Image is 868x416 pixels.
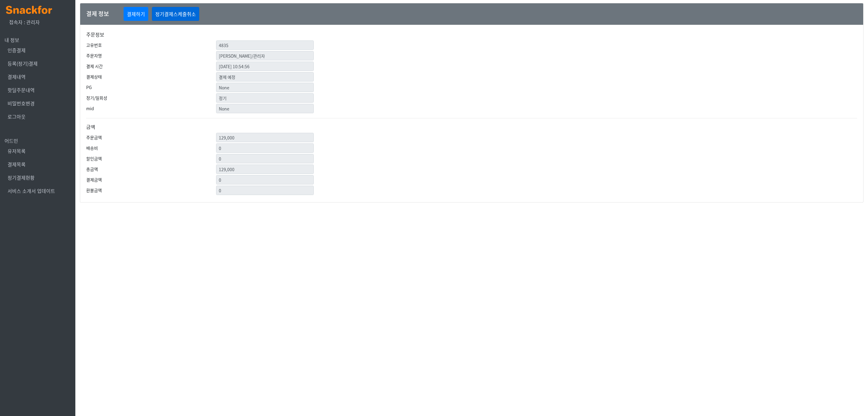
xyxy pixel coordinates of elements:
label: 결제금액 [82,175,212,184]
label: 고유번호 [82,40,212,50]
a: 결제목록 [8,161,26,168]
label: 배송비 [82,143,212,153]
span: 접속자 : 관리자 [9,18,40,26]
button: 결제하기 [124,7,148,21]
label: 주문정보 [86,31,104,38]
a: 결제내역 [8,73,26,80]
a: 핫딜주문내역 [8,86,35,94]
label: 주문자명 [82,51,212,60]
label: 주문금액 [82,133,212,142]
label: PG [82,83,212,92]
a: 인증결제 [8,46,26,54]
label: 정기/일회성 [82,93,212,103]
label: 금액 [86,123,95,130]
button: 정기결제스케줄취소 [152,7,199,21]
label: 할인금액 [82,154,212,163]
a: 비밀번호변경 [8,100,35,107]
a: 서비스 소개서 업데이트 [8,187,55,194]
label: 총금액 [82,165,212,174]
label: mid [82,104,212,113]
label: 결제 시간 [82,62,212,71]
h5: 결제 정보 [86,10,109,17]
label: 결제상태 [82,72,212,82]
a: 정기결제현황 [8,174,35,181]
span: 내 정보 [5,36,19,43]
img: logo.png [6,6,52,14]
a: 로그아웃 [8,113,26,120]
a: 등록(정기)결제 [8,60,38,67]
a: 유저목록 [8,147,26,155]
span: 어드민 [5,137,18,144]
label: 환불금액 [82,186,212,195]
